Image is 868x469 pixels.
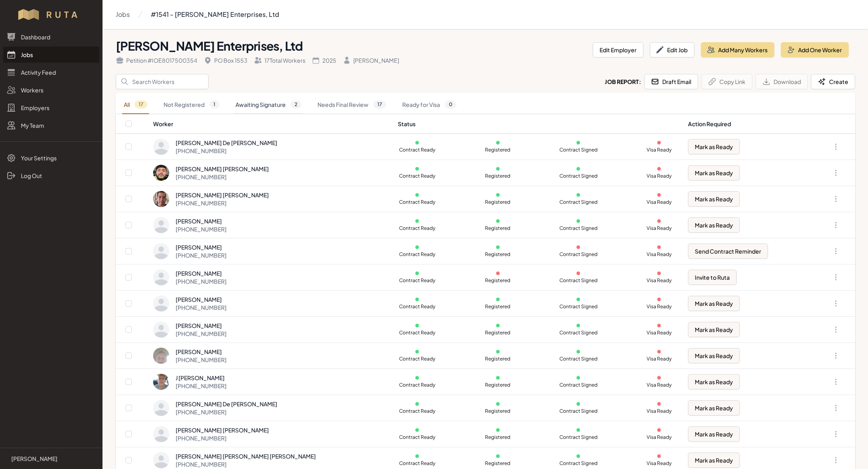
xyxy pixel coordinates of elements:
p: Registered [479,277,517,284]
div: [PERSON_NAME] [PERSON_NAME] [176,191,269,199]
a: Jobs [3,47,99,63]
button: Add Many Workers [701,42,774,57]
div: [PHONE_NUMBER] [176,199,269,207]
nav: Breadcrumb [116,6,279,23]
a: Needs Final Review [316,96,388,114]
p: Contract Signed [559,225,598,231]
p: Registered [479,330,517,336]
div: 17 Total Workers [254,56,305,64]
button: Send Contract Reminder [688,244,768,259]
th: Status [393,114,683,134]
nav: Tabs [116,96,855,114]
input: Search Workers [116,74,209,89]
button: Invite to Ruta [688,270,737,285]
div: [PERSON_NAME] [176,322,227,330]
a: Jobs [116,6,130,23]
p: Contract Ready [398,199,436,205]
button: Mark as Ready [688,400,740,416]
p: Contract Signed [559,330,598,336]
p: Contract Ready [398,303,436,310]
p: Registered [479,382,517,388]
a: Ready for Visa [401,96,458,114]
div: [PHONE_NUMBER] [176,225,227,233]
button: Mark as Ready [688,191,740,207]
p: Contract Signed [559,173,598,179]
a: Workers [3,82,99,98]
p: Visa Ready [640,225,678,231]
div: PO Box 1553 [204,56,248,64]
div: [PHONE_NUMBER] [176,277,227,285]
div: [PHONE_NUMBER] [176,173,269,181]
span: 17 [373,100,386,109]
button: Edit Job [650,42,694,57]
a: Dashboard [3,29,99,45]
button: Mark as Ready [688,348,740,363]
p: Registered [479,225,517,231]
p: Contract Signed [559,199,598,205]
a: [PERSON_NAME] [6,455,96,463]
div: J [PERSON_NAME] [176,374,227,382]
button: Mark as Ready [688,426,740,442]
img: Workflow [17,8,86,21]
p: Registered [479,408,517,414]
p: Registered [479,434,517,440]
p: Contract Signed [559,251,598,258]
div: [PHONE_NUMBER] [176,460,316,468]
a: Employers [3,100,99,116]
button: Mark as Ready [688,453,740,468]
div: [PERSON_NAME] [176,348,227,356]
p: Visa Ready [640,382,678,388]
a: Activity Feed [3,64,99,80]
p: Contract Signed [559,303,598,310]
p: Registered [479,303,517,310]
button: Mark as Ready [688,322,740,337]
div: [PERSON_NAME] De [PERSON_NAME] [176,400,277,408]
p: Contract Ready [398,356,436,362]
p: Contract Signed [559,434,598,440]
p: Registered [479,356,517,362]
div: 2025 [312,56,336,64]
p: Contract Ready [398,434,436,440]
p: Contract Ready [398,277,436,284]
a: #1541 - [PERSON_NAME] Enterprises, Ltd [151,6,279,23]
p: Contract Signed [559,356,598,362]
div: [PERSON_NAME] De [PERSON_NAME] [176,139,277,147]
div: [PHONE_NUMBER] [176,330,227,338]
p: Visa Ready [640,434,678,440]
div: [PERSON_NAME] [176,217,227,225]
div: [PERSON_NAME] [176,295,227,303]
button: Draft Email [644,74,698,89]
div: Petition # IOE8017500354 [116,56,197,64]
a: Not Registered [162,96,221,114]
div: [PHONE_NUMBER] [176,434,269,442]
div: [PHONE_NUMBER] [176,356,227,364]
div: [PERSON_NAME] [343,56,399,64]
div: [PERSON_NAME] [176,243,227,251]
div: [PHONE_NUMBER] [176,251,227,259]
p: Registered [479,147,517,153]
div: [PHONE_NUMBER] [176,382,227,390]
button: Mark as Ready [688,296,740,311]
p: Contract Signed [559,382,598,388]
p: Visa Ready [640,460,678,467]
a: Log Out [3,168,99,184]
button: Copy Link [701,74,752,89]
p: Contract Signed [559,408,598,414]
button: Download [755,74,808,89]
div: [PERSON_NAME] [PERSON_NAME] [176,165,269,173]
p: Visa Ready [640,330,678,336]
p: Contract Ready [398,330,436,336]
div: [PHONE_NUMBER] [176,303,227,311]
p: Registered [479,173,517,179]
div: [PERSON_NAME] [PERSON_NAME] [176,426,269,434]
h2: Job Report: [605,78,641,86]
p: Contract Ready [398,460,436,467]
p: Contract Ready [398,147,436,153]
p: Contract Signed [559,277,598,284]
p: Contract Ready [398,408,436,414]
span: 2 [291,100,301,109]
p: Registered [479,251,517,258]
p: Visa Ready [640,277,678,284]
a: Your Settings [3,150,99,166]
p: Contract Signed [559,147,598,153]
